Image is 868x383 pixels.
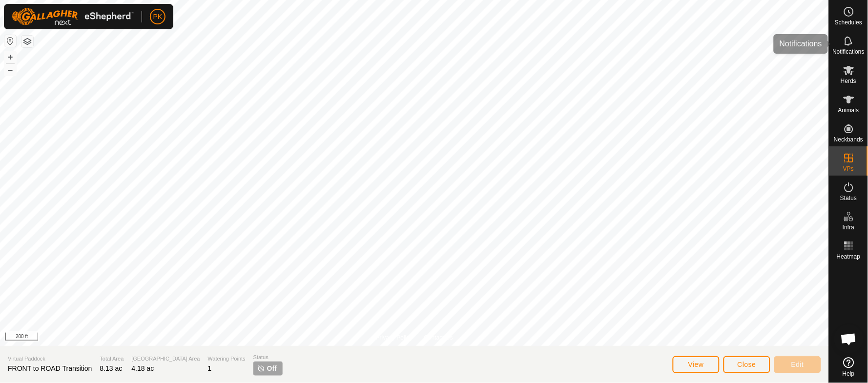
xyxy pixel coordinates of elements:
span: 8.13 ac [100,364,122,372]
span: Total Area [100,355,124,363]
span: Off [267,363,277,374]
span: Herds [841,78,856,84]
span: View [688,361,704,368]
button: View [673,356,720,373]
span: Heatmap [837,254,861,260]
button: Close [723,356,770,373]
a: Help [829,353,868,381]
span: [GEOGRAPHIC_DATA] Area [131,355,200,363]
span: Watering Points [208,355,246,363]
span: Close [738,361,756,368]
img: turn-off [257,364,265,372]
button: – [4,64,16,76]
span: Status [253,353,283,362]
span: Infra [843,224,854,230]
span: VPs [843,166,854,172]
button: + [4,51,16,63]
button: Reset Map [4,35,16,47]
span: Schedules [835,20,862,25]
button: Map Layers [21,36,33,47]
span: Neckbands [834,137,863,142]
img: Gallagher Logo [12,8,134,25]
span: 4.18 ac [131,364,154,372]
span: Virtual Paddock [8,355,92,363]
div: Open chat [834,324,864,354]
span: 1 [208,364,212,372]
a: Contact Us [424,333,453,342]
a: Privacy Policy [376,333,413,342]
button: Edit [774,356,821,373]
span: Animals [838,107,859,113]
span: Status [840,195,857,201]
span: PK [153,12,163,22]
span: Edit [791,361,804,368]
span: Notifications [833,49,865,55]
span: FRONT to ROAD Transition [8,364,92,372]
span: Help [843,371,855,377]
